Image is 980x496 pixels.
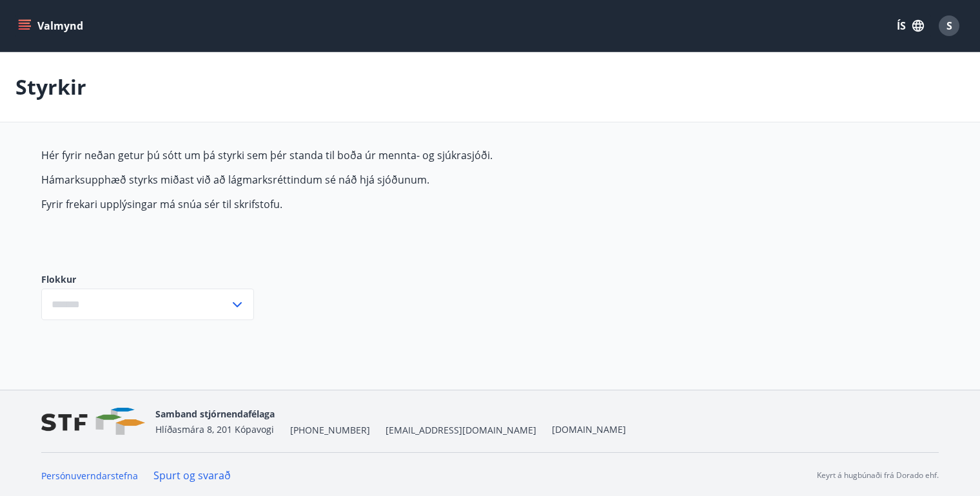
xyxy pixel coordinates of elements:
[155,423,274,435] span: Hlíðasmára 8, 201 Kópavogi
[41,148,650,162] p: Hér fyrir neðan getur þú sótt um þá styrki sem þér standa til boða úr mennta- og sjúkrasjóði.
[15,14,88,37] button: menu
[15,73,86,101] p: Styrkir
[41,470,138,482] a: Persónuverndarstefna
[290,424,370,437] span: [PHONE_NUMBER]
[946,19,952,33] span: S
[41,197,650,211] p: Fyrir frekari upplýsingar má snúa sér til skrifstofu.
[155,408,275,420] span: Samband stjórnendafélaga
[41,408,145,435] img: vjCaq2fThgY3EUYqSgpjEiBg6WP39ov69hlhuPVN.png
[552,423,626,435] a: [DOMAIN_NAME]
[817,470,939,481] p: Keyrt á hugbúnaði frá Dorado ehf.
[41,273,254,286] label: Flokkur
[934,10,965,41] button: S
[153,468,231,482] a: Spurt og svarað
[41,173,650,187] p: Hámarksupphæð styrks miðast við að lágmarksréttindum sé náð hjá sjóðunum.
[890,14,931,37] button: ÍS
[386,424,536,437] span: [EMAIL_ADDRESS][DOMAIN_NAME]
